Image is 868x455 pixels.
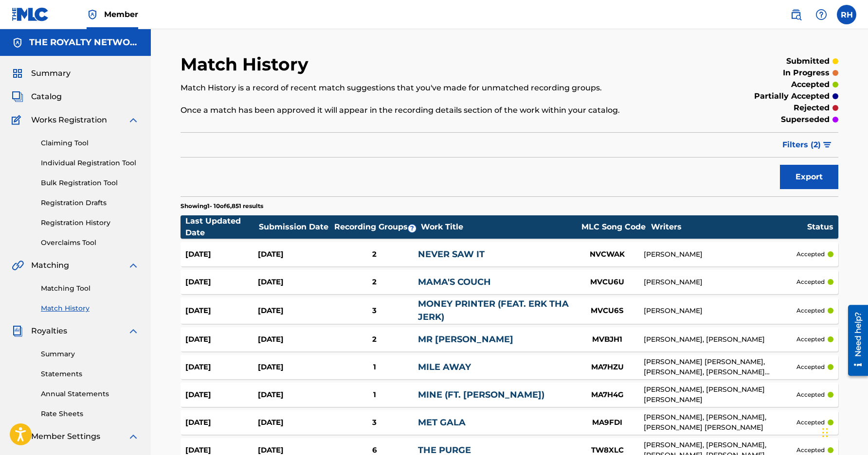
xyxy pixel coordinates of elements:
[796,390,825,399] p: accepted
[812,5,831,24] div: Help
[181,53,313,75] h2: Match History
[331,389,418,401] div: 1
[185,334,258,345] div: [DATE]
[12,260,24,271] img: Matching
[258,249,330,260] div: [DATE]
[418,334,513,345] a: MR [PERSON_NAME]
[571,305,644,316] div: MVCU6S
[571,417,644,428] div: MA9FDI
[418,298,569,322] a: MONEY PRINTER (FEAT. ERK THA JERK)
[258,277,330,288] div: [DATE]
[12,114,24,126] img: Works Registration
[185,249,258,260] div: [DATE]
[780,165,838,189] button: Export
[12,7,49,21] img: MLC Logo
[31,431,100,442] span: Member Settings
[841,301,868,379] iframe: Resource Center
[571,389,644,401] div: MA7H4G
[259,221,332,233] div: Submission Date
[41,303,139,314] a: Match History
[571,277,644,288] div: MVCU6U
[41,178,139,188] a: Bulk Registration Tool
[185,389,258,401] div: [DATE]
[819,408,868,455] iframe: Chat Widget
[127,431,139,442] img: expand
[258,362,330,373] div: [DATE]
[12,91,62,103] a: CatalogCatalog
[794,102,830,114] p: rejected
[31,260,69,271] span: Matching
[781,114,830,125] p: superseded
[185,277,258,288] div: [DATE]
[31,68,71,79] span: Summary
[418,362,471,372] a: MILE AWAY
[571,249,644,260] div: NVCWAK
[418,249,485,260] a: NEVER SAW IT
[807,221,833,233] div: Status
[331,334,418,345] div: 2
[127,260,139,271] img: expand
[783,67,830,79] p: in progress
[41,389,139,399] a: Annual Statements
[333,221,420,233] div: Recording Groups
[41,369,139,379] a: Statements
[644,277,796,287] div: [PERSON_NAME]
[41,409,139,419] a: Rate Sheets
[41,158,139,168] a: Individual Registration Tool
[12,91,23,103] img: Catalog
[791,79,830,90] p: accepted
[258,334,330,345] div: [DATE]
[87,9,98,20] img: Top Rightsholder
[181,82,687,94] p: Match History is a record of recent match suggestions that you've made for unmatched recording gr...
[571,334,644,345] div: MVBJH1
[331,417,418,428] div: 3
[644,249,796,260] div: [PERSON_NAME]
[754,90,830,102] p: partially accepted
[331,249,418,260] div: 2
[796,306,825,315] p: accepted
[418,389,544,400] a: MINE (FT. [PERSON_NAME])
[41,238,139,248] a: Overclaims Tool
[185,305,258,316] div: [DATE]
[823,142,832,148] img: filter
[31,91,62,103] span: Catalog
[644,306,796,316] div: [PERSON_NAME]
[41,349,139,359] a: Summary
[786,55,830,67] p: submitted
[790,9,802,20] img: search
[796,363,825,371] p: accepted
[12,68,71,79] a: SummarySummary
[418,417,466,428] a: MET GALA
[796,250,825,259] p: accepted
[41,283,139,294] a: Matching Tool
[41,218,139,228] a: Registration History
[258,417,330,428] div: [DATE]
[31,114,107,126] span: Works Registration
[571,362,644,373] div: MA7HZU
[796,418,825,427] p: accepted
[258,305,330,316] div: [DATE]
[331,362,418,373] div: 1
[12,68,23,79] img: Summary
[331,277,418,288] div: 2
[577,221,650,233] div: MLC Song Code
[837,5,856,24] div: User Menu
[185,215,258,239] div: Last Updated Date
[41,138,139,148] a: Claiming Tool
[421,221,577,233] div: Work Title
[12,325,23,337] img: Royalties
[651,221,807,233] div: Writers
[796,278,825,286] p: accepted
[786,5,806,24] a: Public Search
[258,389,330,401] div: [DATE]
[822,418,828,447] div: Drag
[644,412,796,433] div: [PERSON_NAME], [PERSON_NAME], [PERSON_NAME] [PERSON_NAME]
[181,202,263,210] p: Showing 1 - 10 of 6,851 results
[796,446,825,455] p: accepted
[104,9,138,20] span: Member
[408,225,416,232] span: ?
[782,139,821,151] span: Filters ( 2 )
[41,198,139,208] a: Registration Drafts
